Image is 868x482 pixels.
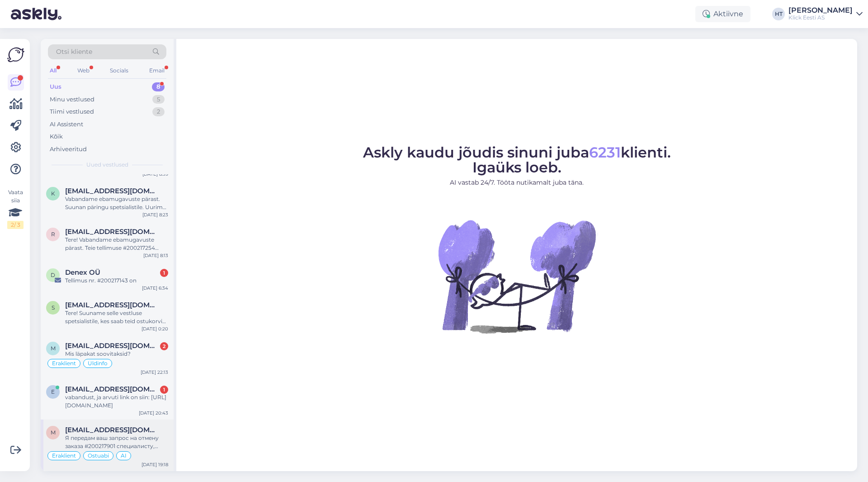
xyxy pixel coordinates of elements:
div: [PERSON_NAME] [788,7,853,14]
div: [DATE] 6:34 [142,285,168,291]
div: Tere! Suuname selle vestluse spetsialistile, kes saab teid ostukorvi toote kustutamise probleemig... [65,309,168,325]
span: Eraklient [52,361,76,366]
div: Uus [50,82,61,91]
div: AI Assistent [50,120,83,129]
div: [DATE] 20:43 [139,410,168,416]
div: Minu vestlused [50,95,94,104]
div: Arhiveeritud [50,145,87,154]
div: Kõik [50,132,63,141]
span: raineronne123@gmail.com [65,228,159,236]
div: [DATE] 8:23 [142,211,168,218]
div: Vaata siia [7,188,24,229]
div: 1 [160,269,168,277]
div: [DATE] 8:59 [142,171,168,177]
span: s [52,304,55,311]
span: Ostuabi [88,453,109,458]
div: Vabandame ebamugavuste pärast. Suunan päringu spetsialistile. Uurime ja anname teile esimesel või... [65,195,168,211]
span: Üldinfo [88,361,108,366]
span: Muugamarek0@gmail.com [65,342,159,350]
div: All [48,65,58,76]
div: 2 [152,107,165,116]
span: elinaisphoto@gmail.com [65,385,159,393]
div: [DATE] 19:18 [142,461,168,468]
div: Web [75,65,91,76]
div: Socials [108,65,130,76]
img: No Chat active [435,195,598,358]
span: Denex OÜ [65,268,100,277]
div: Я передам ваш запрос на отмену заказа #200217901 специалисту, который свяжется с вами для дальней... [65,434,168,450]
div: Tiimi vestlused [50,107,94,116]
span: Malihka.m@mail.ru [65,426,159,434]
div: [DATE] 8:13 [143,252,168,259]
span: 6231 [589,143,621,161]
span: M [51,345,56,352]
div: 5 [152,95,165,104]
span: K [51,190,55,197]
div: Tere! Vabandame ebamugavuste pärast. Teie tellimuse #200217254 osas suunatakse päring spetsialist... [65,236,168,252]
img: Askly Logo [7,46,24,63]
p: AI vastab 24/7. Tööta nutikamalt juba täna. [363,178,671,187]
span: Kertusoon@gmail.com [65,187,159,195]
span: e [51,388,55,395]
span: AI [121,453,127,458]
span: Uued vestlused [86,161,128,169]
div: 8 [152,82,165,91]
span: Eraklient [52,453,76,458]
div: Klick Eesti AS [788,14,853,21]
div: [DATE] 0:20 [142,325,168,332]
span: D [51,272,55,278]
div: 2 [160,342,168,350]
div: 2 / 3 [7,221,24,229]
div: Mis läpakat soovitaksid? [65,350,168,358]
div: vabandust, ja arvuti link on siin: [URL][DOMAIN_NAME] [65,393,168,410]
span: r [51,231,55,238]
div: [DATE] 22:13 [141,369,168,376]
div: Email [147,65,166,76]
span: M [51,429,56,436]
span: sander.ristimagi@hotmail.com [65,301,159,309]
div: 1 [160,386,168,394]
span: Otsi kliente [56,47,92,57]
div: HT [772,8,785,20]
div: Tellimus nr. #200217143 on [65,277,168,285]
span: Askly kaudu jõudis sinuni juba klienti. Igaüks loeb. [363,143,671,176]
div: Aktiivne [695,6,750,22]
a: [PERSON_NAME]Klick Eesti AS [788,7,863,21]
